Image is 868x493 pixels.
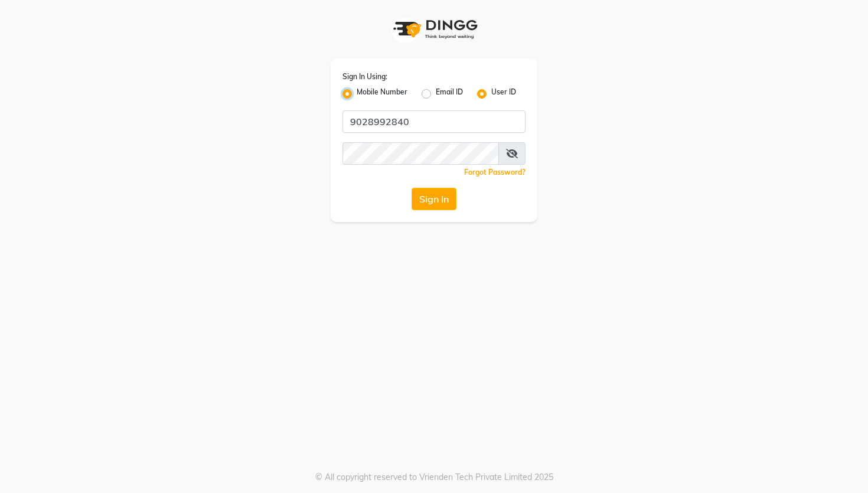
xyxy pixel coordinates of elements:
[412,188,456,210] button: Sign In
[436,87,463,101] label: Email ID
[342,110,526,133] input: Username
[357,87,407,101] label: Mobile Number
[342,71,387,82] label: Sign In Using:
[491,87,516,101] label: User ID
[342,142,499,165] input: Username
[387,12,481,47] img: logo1.svg
[464,168,526,177] a: Forgot Password?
